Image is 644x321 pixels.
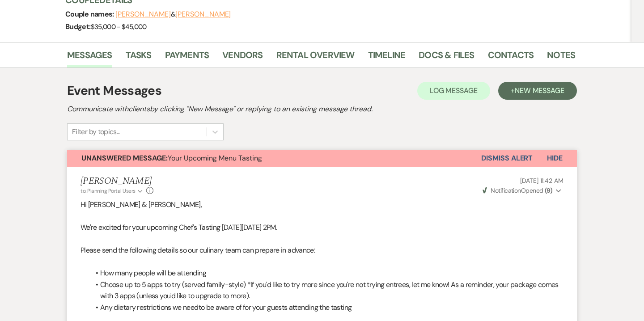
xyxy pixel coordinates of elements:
span: to: Planning Portal Users [80,187,136,194]
span: $35,000 - $45,000 [91,22,147,31]
strong: Unanswered Message: [81,153,168,163]
span: Couple names: [65,9,115,19]
span: Budget: [65,22,91,31]
span: New Message [515,86,564,95]
div: Filter by topics... [72,127,120,137]
button: Log Message [417,82,490,100]
span: Notification [491,186,521,194]
h2: Communicate with clients by clicking "New Message" or replying to an existing message thread. [67,104,577,114]
span: [DATE] 11:42 AM [520,177,563,185]
button: NotificationOpened (9) [481,186,563,195]
a: Vendors [222,48,263,68]
a: Messages [67,48,112,68]
p: We're excited for your upcoming Chef's Tasting [DATE][DATE] 2PM. [80,222,563,233]
a: Contacts [488,48,534,68]
a: Tasks [126,48,152,68]
li: How many people will be attending [89,267,563,279]
button: Unanswered Message:Your Upcoming Menu Tasting [67,150,481,167]
h1: Event Messages [67,81,161,100]
p: Hi [PERSON_NAME] & [PERSON_NAME], [80,199,563,211]
h5: [PERSON_NAME] [80,176,153,187]
button: [PERSON_NAME] [175,11,231,18]
span: Hide [547,153,563,163]
a: Rental Overview [276,48,355,68]
button: +New Message [498,82,577,100]
button: Dismiss Alert [481,150,533,167]
a: Payments [165,48,209,68]
span: to be aware of for your guests attending the tasting [199,303,352,312]
a: Notes [547,48,575,68]
p: Please send the following details so our culinary team can prepare in advance: [80,245,563,256]
a: Timeline [368,48,406,68]
span: Log Message [430,86,478,95]
li: Choose up to 5 apps to try (served family-style) *If you'd like to try more since you're not tryi... [89,279,563,302]
li: Any dietary restrictions we need [89,302,563,313]
strong: ( 9 ) [545,186,552,194]
button: [PERSON_NAME] [115,11,171,18]
span: & [115,10,231,19]
span: Opened [483,186,552,194]
button: Hide [533,150,577,167]
a: Docs & Files [419,48,474,68]
span: Your Upcoming Menu Tasting [81,153,262,163]
button: to: Planning Portal Users [80,187,144,195]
